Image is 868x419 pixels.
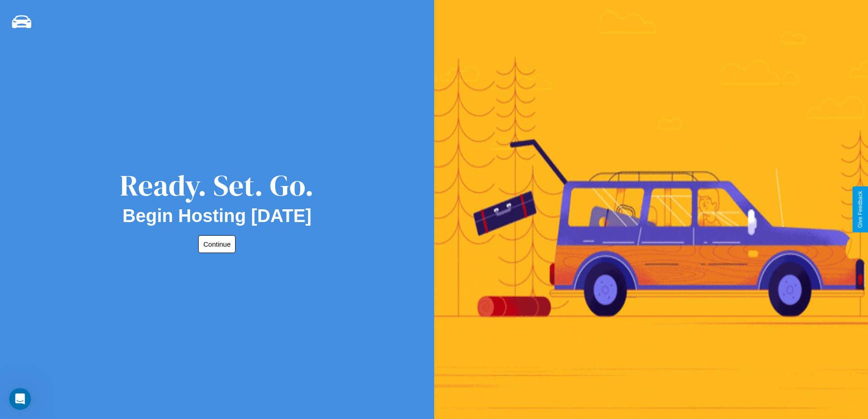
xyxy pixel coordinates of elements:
[9,388,31,410] iframe: Intercom live chat
[120,165,314,206] div: Ready. Set. Go.
[198,235,236,253] button: Continue
[857,191,863,228] div: Give Feedback
[123,206,312,226] h2: Begin Hosting [DATE]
